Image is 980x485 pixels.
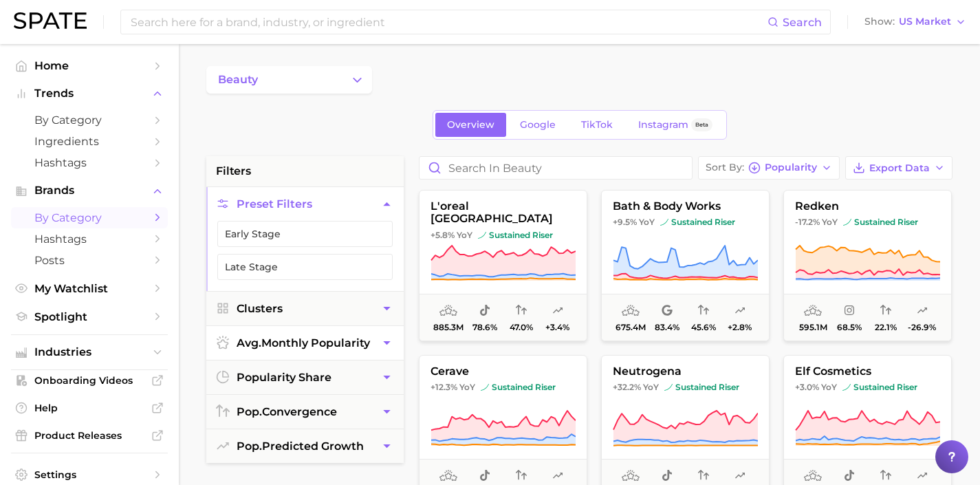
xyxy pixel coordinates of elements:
span: popularity share: TikTok [479,303,490,319]
input: Search in beauty [420,157,692,179]
button: bath & body works+9.5% YoYsustained risersustained riser675.4m83.4%45.6%+2.8% [601,190,770,341]
span: YoY [822,217,838,228]
img: sustained riser [843,218,851,226]
span: sustained riser [660,217,735,228]
span: popularity convergence: Low Convergence [880,303,891,319]
a: Home [11,55,168,76]
span: My Watchlist [34,282,144,295]
span: +2.8% [728,323,752,332]
button: avg.monthly popularity [206,326,404,360]
span: Popularity [765,164,817,171]
span: bath & body works [602,200,769,213]
span: 68.5% [837,323,862,332]
span: Sort By [706,164,744,171]
img: sustained riser [478,231,486,239]
span: Onboarding Videos [34,374,144,387]
span: popularity predicted growth: Very Unlikely [917,468,928,484]
a: TikTok [569,113,624,137]
button: Change Category [206,66,372,94]
span: Hashtags [34,233,144,246]
span: popularity convergence: Medium Convergence [516,303,527,319]
button: pop.convergence [206,395,404,429]
span: +5.8% [431,230,455,240]
button: redken-17.2% YoYsustained risersustained riser595.1m68.5%22.1%-26.9% [783,190,952,341]
span: sustained riser [481,382,556,393]
span: Export Data [869,162,930,174]
span: Trends [34,87,144,100]
span: Google [520,119,556,131]
button: Sort ByPopularity [698,156,840,180]
a: by Category [11,109,168,131]
span: Spotlight [34,310,144,323]
span: redken [784,200,951,213]
span: Clusters [237,302,283,315]
span: +32.2% [613,382,641,392]
span: average monthly popularity: Very High Popularity [804,468,822,484]
a: by Category [11,207,168,228]
span: +9.5% [613,217,637,227]
a: Google [508,113,567,137]
span: Hashtags [34,156,144,169]
span: 78.6% [472,323,497,332]
span: sustained riser [664,382,739,393]
button: Clusters [206,292,404,325]
span: sustained riser [478,230,553,241]
span: popularity convergence: Low Convergence [880,468,891,484]
span: -26.9% [908,323,936,332]
a: Overview [435,113,506,137]
span: neutrogena [602,365,769,378]
span: +12.3% [431,382,457,392]
span: cerave [420,365,587,378]
span: popularity share: TikTok [662,468,673,484]
a: Hashtags [11,228,168,250]
span: popularity share [237,371,331,384]
a: Spotlight [11,306,168,327]
abbr: average [237,336,261,349]
span: Settings [34,468,144,481]
a: Hashtags [11,152,168,173]
span: popularity convergence: Low Convergence [516,468,527,484]
a: Settings [11,464,168,485]
span: +3.4% [545,323,569,332]
span: popularity predicted growth: Uncertain [552,303,563,319]
span: Posts [34,254,144,267]
span: average monthly popularity: Very High Popularity [804,303,822,319]
button: Brands [11,180,168,201]
span: Beta [695,119,708,131]
span: popularity share: Google [662,303,673,319]
img: sustained riser [660,218,668,226]
a: My Watchlist [11,278,168,299]
a: Help [11,398,168,418]
span: Industries [34,346,144,358]
span: Brands [34,184,144,197]
span: Preset Filters [237,197,312,211]
span: 22.1% [875,323,897,332]
span: 83.4% [655,323,679,332]
span: average monthly popularity: Very High Popularity [439,468,457,484]
button: Trends [11,83,168,104]
span: sustained riser [842,382,917,393]
span: 675.4m [616,323,646,332]
span: 595.1m [799,323,827,332]
span: -17.2% [795,217,820,227]
span: popularity convergence: Medium Convergence [698,468,709,484]
span: Instagram [638,119,688,131]
a: Posts [11,250,168,271]
span: Show [864,18,895,25]
img: sustained riser [842,383,851,391]
span: +3.0% [795,382,819,392]
span: by Category [34,211,144,224]
span: beauty [218,74,258,86]
a: Ingredients [11,131,168,152]
span: popularity predicted growth: Uncertain [734,468,745,484]
button: Export Data [845,156,952,180]
span: l'oreal [GEOGRAPHIC_DATA] [420,200,587,226]
button: Early Stage [217,221,393,247]
button: popularity share [206,360,404,394]
span: average monthly popularity: Very High Popularity [622,468,640,484]
button: Late Stage [217,254,393,280]
button: Preset Filters [206,187,404,221]
abbr: popularity index [237,405,262,418]
span: popularity convergence: Medium Convergence [698,303,709,319]
span: convergence [237,405,337,418]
